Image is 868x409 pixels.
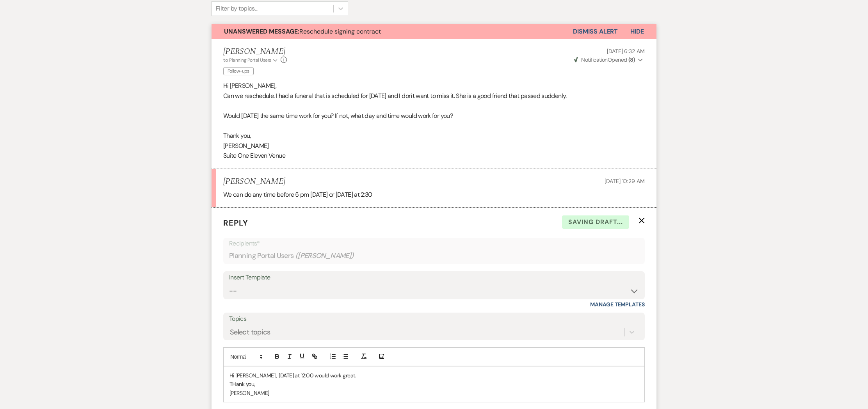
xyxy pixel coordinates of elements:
[223,190,645,200] p: We can do any time before 5 pm [DATE] or [DATE] at 2:30
[574,56,635,63] span: Opened
[223,131,645,141] p: Thank you,
[229,389,639,397] p: [PERSON_NAME]
[628,56,635,63] strong: ( 8 )
[223,177,285,187] h5: [PERSON_NAME]
[229,248,639,263] div: Planning Portal Users
[229,313,639,325] label: Topics
[212,24,573,39] button: Unanswered Message:Reschedule signing contract
[590,301,645,308] a: Manage Templates
[223,67,254,75] span: Follow-ups
[573,56,645,64] button: NotificationOpened (8)
[223,218,248,228] span: Reply
[223,47,287,57] h5: [PERSON_NAME]
[224,27,299,36] strong: Unanswered Message:
[295,251,354,261] span: ( [PERSON_NAME] )
[230,327,270,337] div: Select topics
[224,27,381,36] span: Reschedule signing contract
[223,81,645,91] p: Hi [PERSON_NAME],
[573,24,618,39] button: Dismiss Alert
[223,141,645,151] p: [PERSON_NAME]
[581,56,607,63] span: Notification
[223,151,645,161] p: Suite One Eleven Venue
[223,91,645,101] p: Can we reschedule. I had a funeral that is scheduled for [DATE] and I don't want to miss it. She ...
[229,272,639,283] div: Insert Template
[618,24,656,39] button: Hide
[562,215,629,229] span: Saving draft...
[223,111,645,121] p: Would [DATE] the same time work for you? If not, what day and time would work for you?
[223,57,279,64] button: to: Planning Portal Users
[229,238,639,249] p: Recipients*
[229,380,639,388] p: THank you,
[229,371,639,380] p: Hi [PERSON_NAME] , [DATE] at 12:00 would work great.
[605,178,645,185] span: [DATE] 10:29 AM
[223,57,271,63] span: to: Planning Portal Users
[216,4,258,13] div: Filter by topics...
[607,48,645,55] span: [DATE] 6:32 AM
[630,27,644,36] span: Hide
